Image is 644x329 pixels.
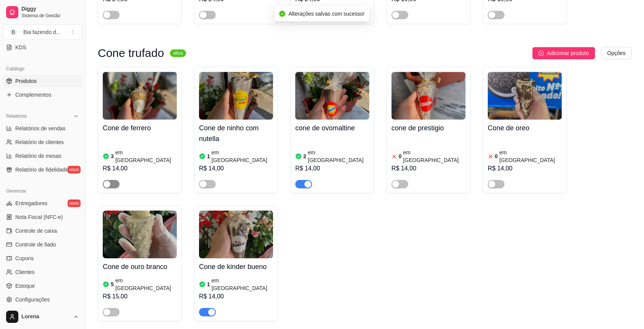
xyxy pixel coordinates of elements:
span: Clientes [15,268,35,276]
img: product-image [199,72,273,120]
span: Opções [607,49,626,57]
span: Relatórios [6,113,27,119]
article: em [GEOGRAPHIC_DATA] [499,149,562,164]
span: Relatórios de vendas [15,125,66,132]
article: 5 [111,280,114,288]
a: Nota Fiscal (NFC-e) [3,211,82,223]
a: Controle de fiado [3,238,82,251]
span: Lorena [21,313,70,320]
a: Controle de caixa [3,225,82,237]
span: Diggy [21,6,79,13]
div: R$ 14,00 [199,164,273,173]
article: em [GEOGRAPHIC_DATA] [115,149,177,164]
a: Produtos [3,75,82,87]
span: Relatório de fidelidade [15,166,68,173]
span: B [10,28,17,36]
article: 1 [207,280,210,288]
div: R$ 14,00 [488,164,562,173]
div: Catálogo [3,63,82,75]
div: Bia fazendo d ... [23,28,60,36]
div: R$ 14,00 [295,164,369,173]
article: 0 [399,152,402,160]
a: Estoque [3,280,82,292]
article: 2 [303,152,306,160]
button: Opções [601,47,632,59]
button: Lorena [3,308,82,326]
h4: cone de prestigio [392,123,466,133]
article: em [GEOGRAPHIC_DATA] [403,149,466,164]
article: em [GEOGRAPHIC_DATA] [212,149,273,164]
h4: Cone de ninho com nutella [199,123,273,144]
article: 0 [495,152,498,160]
div: R$ 15,00 [103,292,177,301]
article: 1 [207,152,210,160]
article: em [GEOGRAPHIC_DATA] [308,149,369,164]
span: Complementos [15,91,51,99]
a: Relatório de mesas [3,150,82,162]
a: Clientes [3,266,82,278]
button: Adicionar produto [532,47,595,59]
a: Relatórios de vendas [3,122,82,135]
img: product-image [392,72,466,120]
img: product-image [103,72,177,120]
img: product-image [488,72,562,120]
div: R$ 14,00 [199,292,273,301]
div: Gerenciar [3,185,82,197]
span: Produtos [15,77,37,85]
h4: cone de ovomaltine [295,123,369,133]
div: R$ 14,00 [103,164,177,173]
img: product-image [199,211,273,258]
span: Relatório de clientes [15,138,64,146]
span: Relatório de mesas [15,152,61,160]
h4: Cone de kinder bueno [199,261,273,272]
span: Configurações [15,296,50,303]
a: DiggySistema de Gestão [3,3,82,21]
span: Adicionar produto [547,49,589,57]
a: Cupons [3,252,82,264]
span: Entregadores [15,199,47,207]
span: Sistema de Gestão [21,13,79,19]
h3: Cone trufado [98,49,164,58]
a: Entregadoresnovo [3,197,82,209]
h4: Cone de oreo [488,123,562,133]
h4: Cone de ferrero [103,123,177,133]
a: Configurações [3,293,82,306]
article: em [GEOGRAPHIC_DATA] [115,277,177,292]
img: product-image [295,72,369,120]
article: em [GEOGRAPHIC_DATA] [212,277,273,292]
a: KDS [3,41,82,53]
div: R$ 14,00 [392,164,466,173]
span: plus-circle [539,50,544,56]
h4: Cone de ouro branco [103,261,177,272]
article: 3 [111,152,114,160]
span: check-circle [279,11,285,17]
span: KDS [15,44,26,51]
a: Complementos [3,89,82,101]
img: product-image [103,211,177,258]
button: Select a team [3,24,82,40]
span: Cupons [15,254,34,262]
a: Relatório de fidelidadenovo [3,164,82,176]
a: Relatório de clientes [3,136,82,148]
span: Estoque [15,282,35,290]
span: Controle de caixa [15,227,57,235]
sup: ativa [170,49,186,57]
span: Nota Fiscal (NFC-e) [15,213,63,221]
span: Alterações salvas com sucesso! [288,11,364,17]
span: Controle de fiado [15,241,56,248]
